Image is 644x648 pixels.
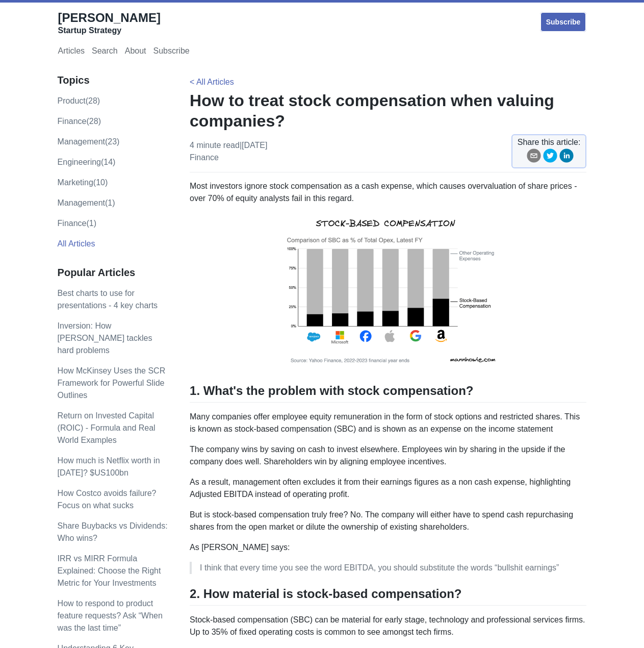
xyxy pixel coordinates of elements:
[190,443,586,468] p: The company wins by saving on cash to invest elsewhere. Employees win by sharing in the upside if...
[58,521,168,542] a: Share Buybacks vs Dividends: Who wins?
[58,599,163,632] a: How to respond to product feature requests? Ask “When was the last time”
[58,11,161,24] span: [PERSON_NAME]
[190,541,586,554] p: As [PERSON_NAME] says:
[58,178,108,187] a: marketing(10)
[58,366,166,400] a: How McKinsey Uses the SCR Framework for Powerful Slide Outlines
[190,139,267,164] p: 4 minute read | [DATE]
[58,10,161,36] a: [PERSON_NAME]Startup Strategy
[58,321,152,355] a: Inversion: How [PERSON_NAME] tackles hard problems
[190,78,234,86] a: < All Articles
[190,180,586,205] p: Most investors ignore stock compensation as a cash expense, which causes overvaluation of share p...
[58,158,116,166] a: engineering(14)
[58,46,85,58] a: Articles
[540,12,587,32] a: Subscribe
[58,198,115,207] a: Management(1)
[58,74,168,87] h3: Topics
[58,26,161,36] div: Startup Strategy
[190,153,219,162] a: finance
[92,46,118,58] a: Search
[58,137,120,146] a: management(23)
[58,96,100,105] a: product(28)
[271,213,505,371] img: SBC
[190,411,586,435] p: Many companies offer employee equity remuneration in the form of stock options and restricted sha...
[527,148,541,166] button: email
[58,411,156,444] a: Return on Invested Capital (ROIC) - Formula and Real World Examples
[58,117,101,126] a: finance(28)
[543,148,557,166] button: twitter
[190,614,586,638] p: Stock-based compensation (SBC) can be material for early stage, technology and professional servi...
[190,509,586,533] p: But is stock-based compensation truly free? No. The company will either have to spend cash repurc...
[190,90,586,131] h1: How to treat stock compensation when valuing companies?
[58,554,161,587] a: IRR vs MIRR Formula Explained: Choose the Right Metric for Your Investments
[559,148,574,166] button: linkedin
[125,46,146,58] a: About
[58,239,95,248] a: All Articles
[190,586,586,606] h2: 2. How material is stock-based compensation?
[58,289,158,310] a: Best charts to use for presentations - 4 key charts
[58,266,168,279] h3: Popular Articles
[190,476,586,501] p: As a result, management often excludes it from their earnings figures as a non cash expense, high...
[58,489,157,510] a: How Costco avoids failure? Focus on what sucks
[518,136,581,148] span: Share this article:
[200,562,578,574] p: I think that every time you see the word EBITDA, you should substitute the words “bullshit earnings”
[190,383,586,403] h2: 1. What's the problem with stock compensation?
[153,46,190,58] a: Subscribe
[58,456,160,477] a: How much is Netflix worth in [DATE]? $US100bn
[58,219,96,228] a: Finance(1)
